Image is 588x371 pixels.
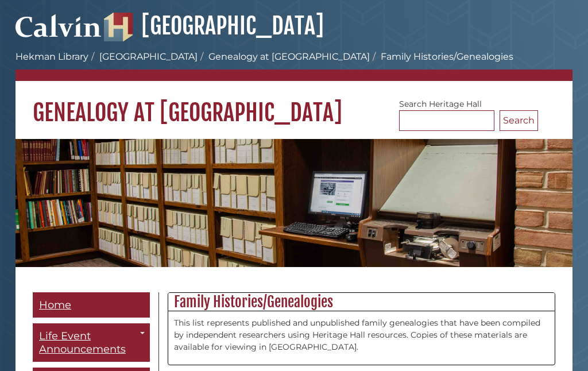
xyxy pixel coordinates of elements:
button: Search [500,110,538,131]
a: Home [33,292,150,318]
span: Home [39,299,71,311]
a: Calvin University [16,26,102,37]
img: Calvin [16,9,102,41]
a: Hekman Library [16,51,88,62]
a: Life Event Announcements [33,323,150,362]
h2: Family Histories/Genealogies [168,293,555,311]
a: [GEOGRAPHIC_DATA] [99,51,198,62]
a: Genealogy at [GEOGRAPHIC_DATA] [208,51,370,62]
span: Life Event Announcements [39,330,126,355]
img: Hekman Library Logo [104,13,133,41]
p: This list represents published and unpublished family genealogies that have been compiled by inde... [174,317,549,353]
a: [GEOGRAPHIC_DATA] [104,11,324,40]
nav: breadcrumb [16,50,572,81]
h1: Genealogy at [GEOGRAPHIC_DATA] [16,81,572,127]
li: Family Histories/Genealogies [370,50,513,64]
